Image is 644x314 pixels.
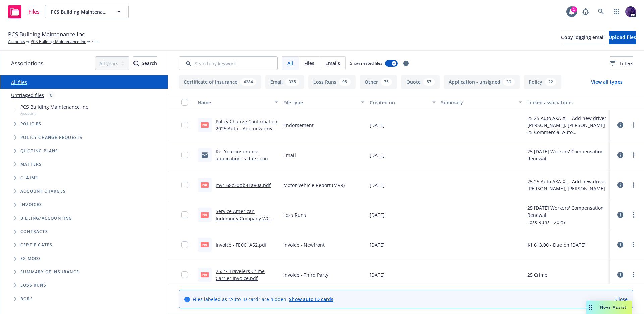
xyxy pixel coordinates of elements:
[216,208,277,236] a: Service American Indemnity Company WC [DATE] - [DATE] Loss Runs - Valued [DATE].pdf
[370,211,385,219] span: [DATE]
[525,94,610,110] button: Linked associations
[265,75,304,89] button: Email
[20,135,83,140] span: Policy change requests
[20,230,48,234] span: Contracts
[216,148,268,162] a: Re: Your insurance application is due soon
[629,121,637,129] a: more
[0,211,168,306] div: Folder Tree Example
[20,283,46,287] span: Loss Runs
[51,8,109,15] span: PCS Building Maintenance Inc
[8,30,85,39] span: PCS Building Maintenance Inc
[181,152,188,158] input: Toggle Row Selected
[545,78,556,86] div: 22
[308,75,356,89] button: Loss Runs
[527,129,608,136] div: 25 Commercial Auto
[370,182,385,189] span: [DATE]
[283,152,296,159] span: Email
[503,78,515,86] div: 39
[370,99,429,106] div: Created on
[283,99,357,106] div: File type
[283,241,325,248] span: Invoice - Newfront
[91,39,100,45] span: Files
[20,122,42,126] span: Policies
[571,6,577,12] div: 1
[133,61,139,66] svg: Search
[350,60,382,66] span: Show nested files
[561,34,605,40] span: Copy logging email
[133,57,157,70] div: Search
[609,34,636,40] span: Upload files
[216,182,271,188] a: mvr_68c30bb41a80a.pdf
[629,211,637,219] a: more
[201,212,209,217] span: pdf
[8,39,25,45] a: Accounts
[580,75,633,89] button: View all types
[527,219,608,226] div: Loss Runs - 2025
[625,6,636,17] img: photo
[283,122,314,129] span: Endorsement
[20,257,41,261] span: Ex Mods
[586,301,632,314] button: Nova Assist
[401,75,440,89] button: Quote
[283,271,328,278] span: Invoice - Third Party
[20,176,38,180] span: Claims
[594,5,608,18] a: Search
[181,182,188,188] input: Toggle Row Selected
[20,189,66,193] span: Account charges
[527,241,586,248] div: $1,613.00 - Due on [DATE]
[28,9,40,14] span: Files
[629,271,637,279] a: more
[201,182,209,187] span: pdf
[11,59,43,68] span: Associations
[339,78,351,86] div: 95
[527,271,547,278] div: 25 Crime
[0,102,168,211] div: Tree Example
[600,304,627,310] span: Nova Assist
[367,94,439,110] button: Created on
[524,75,561,89] button: Policy
[629,181,637,189] a: more
[629,241,637,249] a: more
[20,270,79,274] span: Summary of insurance
[5,2,42,21] a: Files
[285,78,299,86] div: 335
[181,241,188,248] input: Toggle Row Selected
[20,297,33,301] span: BORs
[586,301,595,314] div: Drag to move
[438,94,524,110] button: Summary
[216,268,265,281] a: 25.27 Travelers Crime Carrier Invoice.pdf
[201,272,209,277] span: pdf
[181,99,188,106] input: Select all
[45,5,129,18] button: PCS Building Maintenance Inc
[281,94,367,110] button: File type
[20,216,72,220] span: Billing/Accounting
[283,211,306,219] span: Loss Runs
[179,75,261,89] button: Certificate of insurance
[441,99,514,106] div: Summary
[20,103,88,110] span: PCS Building Maintenance Inc
[31,39,86,45] a: PCS Building Maintenance Inc
[216,118,277,146] a: Policy Change Confirmation 2025 Auto - Add new driver [PERSON_NAME], [PERSON_NAME].pdf
[20,203,42,207] span: Invoices
[579,5,592,18] a: Report a Bug
[527,115,608,129] div: 25 25 Auto AXA XL - Add new driver [PERSON_NAME], [PERSON_NAME]
[179,56,278,70] input: Search by keyword...
[20,243,52,247] span: Certificates
[610,60,633,67] span: Filters
[610,5,623,18] a: Switch app
[304,60,314,67] span: Files
[216,242,267,248] a: Invoice - FE0C1A52.pdf
[620,60,633,67] span: Filters
[287,60,293,67] span: All
[609,31,636,44] button: Upload files
[181,211,188,218] input: Toggle Row Selected
[283,182,345,189] span: Motor Vehicle Report (MVR)
[527,178,608,192] div: 25 25 Auto AXA XL - Add new driver [PERSON_NAME], [PERSON_NAME]
[289,296,333,302] a: Show auto ID cards
[11,92,44,99] a: Untriaged files
[201,122,209,127] span: pdf
[193,296,333,303] span: Files labeled as "Auto ID card" are hidden.
[195,94,281,110] button: Name
[444,75,520,89] button: Application - unsigned
[20,110,88,116] span: Account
